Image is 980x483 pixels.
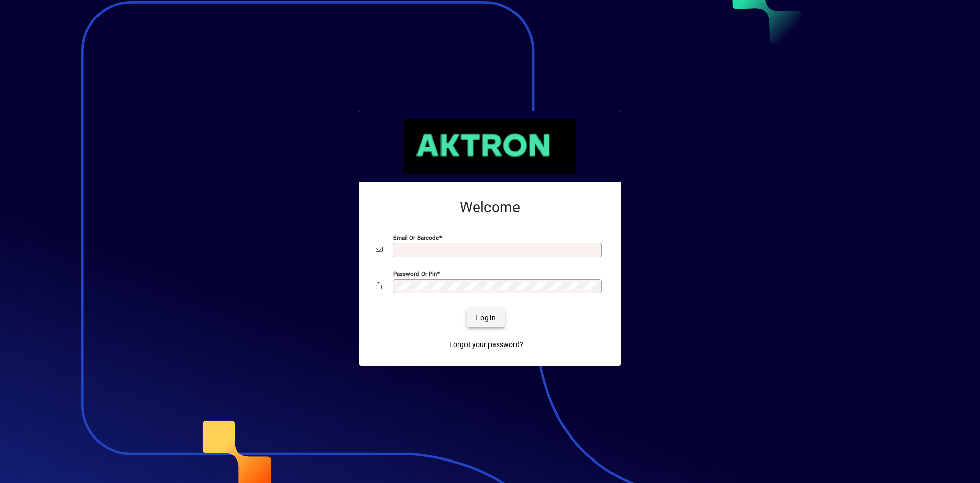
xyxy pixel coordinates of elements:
span: Forgot your password? [449,339,523,350]
h2: Welcome [376,199,604,216]
span: Login [475,313,496,324]
button: Login [467,309,504,327]
mat-label: Email or Barcode [393,234,439,241]
a: Forgot your password? [445,335,527,354]
mat-label: Password or Pin [393,270,437,278]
